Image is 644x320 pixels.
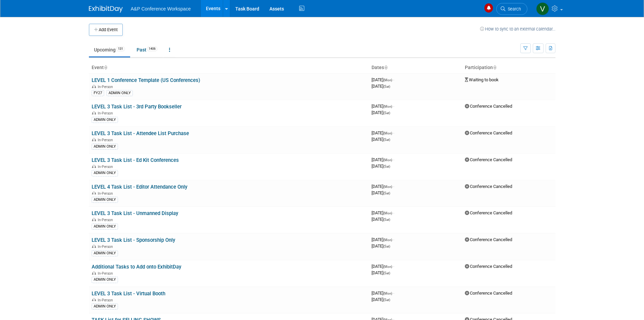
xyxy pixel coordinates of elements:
[383,218,390,221] span: (Sat)
[393,157,394,162] span: -
[480,26,555,31] a: How to sync to an external calendar...
[98,298,115,302] span: In-Person
[383,292,392,295] span: (Mon)
[505,6,521,12] span: Search
[372,270,390,275] span: [DATE]
[383,244,390,248] span: (Sat)
[383,211,392,215] span: (Mon)
[89,6,123,13] img: ExhibitDay
[372,184,394,189] span: [DATE]
[393,237,394,242] span: -
[372,110,390,115] span: [DATE]
[92,170,118,176] div: ADMIN ONLY
[92,244,96,248] img: In-Person Event
[92,303,118,310] div: ADMIN ONLY
[369,62,462,73] th: Dates
[372,164,390,169] span: [DATE]
[89,62,369,73] th: Event
[131,6,191,12] span: A&P Conference Workspace
[465,264,512,269] span: Conference Cancelled
[372,77,394,82] span: [DATE]
[465,130,512,135] span: Conference Cancelled
[98,218,115,222] span: In-Person
[92,223,118,230] div: ADMIN ONLY
[92,271,96,275] img: In-Person Event
[92,90,104,96] div: FY27
[372,130,394,135] span: [DATE]
[372,237,394,242] span: [DATE]
[383,165,390,168] span: (Sat)
[393,184,394,189] span: -
[98,191,115,196] span: In-Person
[92,111,96,114] img: In-Person Event
[92,130,189,136] a: LEVEL 3 Task List - Attendee List Purchase
[383,85,390,88] span: (Sat)
[383,238,392,242] span: (Mon)
[465,210,512,215] span: Conference Cancelled
[384,65,387,70] a: Sort by Start Date
[92,277,118,283] div: ADMIN ONLY
[372,190,390,195] span: [DATE]
[383,78,392,82] span: (Mon)
[393,291,394,296] span: -
[92,210,178,216] a: LEVEL 3 Task List - Unmanned Display
[98,165,115,169] span: In-Person
[372,104,394,109] span: [DATE]
[536,2,549,15] img: Veronica Dove
[383,158,392,162] span: (Mon)
[92,197,118,203] div: ADMIN ONLY
[465,104,512,109] span: Conference Cancelled
[465,77,499,82] span: Waiting to book
[92,218,96,221] img: In-Person Event
[92,157,179,163] a: LEVEL 3 Task List - Ed Kit Conferences
[372,217,390,222] span: [DATE]
[92,138,96,141] img: In-Person Event
[383,111,390,115] span: (Sat)
[98,138,115,142] span: In-Person
[92,184,187,190] a: LEVEL 4 Task List - Editor Attendance Only
[393,210,394,215] span: -
[465,157,512,162] span: Conference Cancelled
[383,138,390,142] span: (Sat)
[393,264,394,269] span: -
[383,271,390,275] span: (Sat)
[92,237,175,243] a: LEVEL 3 Task List - Sponsorship Only
[372,243,390,249] span: [DATE]
[372,297,390,302] span: [DATE]
[98,244,115,249] span: In-Person
[465,184,512,189] span: Conference Cancelled
[372,291,394,296] span: [DATE]
[383,131,392,135] span: (Mon)
[92,144,118,150] div: ADMIN ONLY
[383,265,392,269] span: (Mon)
[92,77,200,83] a: LEVEL 1 Conference Template (US Conferences)
[462,62,555,73] th: Participation
[372,137,390,142] span: [DATE]
[383,298,390,302] span: (Sat)
[372,264,394,269] span: [DATE]
[372,157,394,162] span: [DATE]
[104,65,107,70] a: Sort by Event Name
[92,191,96,195] img: In-Person Event
[98,111,115,115] span: In-Person
[496,3,527,15] a: Search
[393,77,394,82] span: -
[92,264,181,270] a: Additional Tasks to Add onto ExhibitDay
[92,104,182,110] a: LEVEL 3 Task List - 3rd Party Bookseller
[92,298,96,301] img: In-Person Event
[372,84,390,89] span: [DATE]
[92,117,118,123] div: ADMIN ONLY
[98,271,115,276] span: In-Person
[92,85,96,88] img: In-Person Event
[372,210,394,215] span: [DATE]
[465,237,512,242] span: Conference Cancelled
[383,105,392,108] span: (Mon)
[98,85,115,89] span: In-Person
[116,46,125,51] span: 131
[132,43,163,56] a: Past1406
[393,104,394,109] span: -
[92,291,165,297] a: LEVEL 3 Task List - Virtual Booth
[383,185,392,189] span: (Mon)
[393,130,394,135] span: -
[493,65,496,70] a: Sort by Participation Type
